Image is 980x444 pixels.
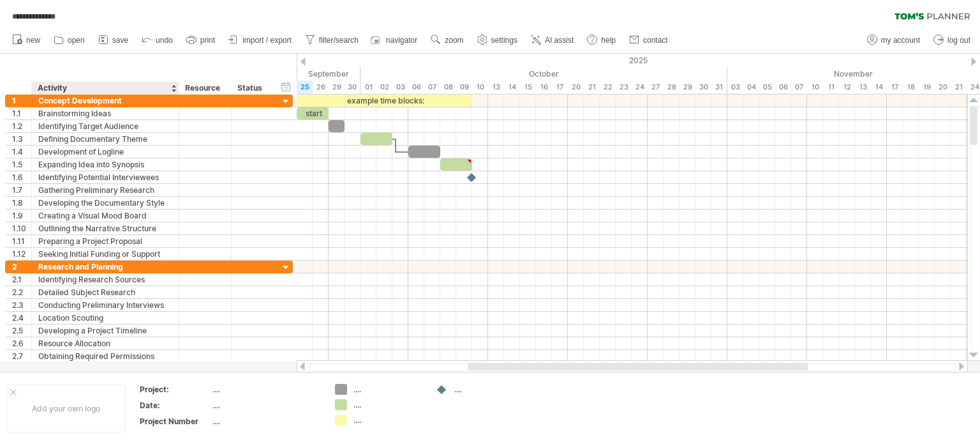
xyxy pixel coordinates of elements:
[140,416,210,427] div: Project Number
[474,32,521,49] a: settings
[440,80,456,94] div: Wednesday, 8 October 2025
[38,95,172,107] div: Concept Development
[504,80,520,94] div: Tuesday, 14 October 2025
[491,36,517,45] span: settings
[156,36,173,45] span: undo
[242,36,292,45] span: import / export
[568,80,584,94] div: Monday, 20 October 2025
[38,337,172,349] div: Resource Allocation
[12,197,31,209] div: 1.8
[9,32,44,49] a: new
[536,80,552,94] div: Thursday, 16 October 2025
[12,133,31,145] div: 1.3
[616,80,632,94] div: Thursday, 23 October 2025
[601,36,616,45] span: help
[12,107,31,119] div: 1.1
[360,80,376,94] div: Wednesday, 1 October 2025
[632,80,648,94] div: Friday, 24 October 2025
[424,80,440,94] div: Tuesday, 7 October 2025
[369,32,421,49] a: navigator
[711,80,727,94] div: Friday, 31 October 2025
[212,416,320,427] div: ....
[408,80,424,94] div: Monday, 6 October 2025
[947,36,970,45] span: log out
[871,80,887,94] div: Friday, 14 November 2025
[472,80,488,94] div: Friday, 10 October 2025
[759,80,775,94] div: Wednesday, 5 November 2025
[38,286,172,298] div: Detailed Subject Research
[50,32,89,49] a: open
[12,325,31,337] div: 2.5
[329,80,345,94] div: Monday, 29 September 2025
[919,80,935,94] div: Wednesday, 19 November 2025
[903,80,919,94] div: Tuesday, 18 November 2025
[727,80,743,94] div: Monday, 3 November 2025
[38,107,172,119] div: Brainstorming Ideas
[12,222,31,234] div: 1.10
[545,36,574,45] span: AI assist
[38,299,172,311] div: Conducting Preliminary Interviews
[839,80,855,94] div: Wednesday, 12 November 2025
[353,399,423,410] div: ....
[38,350,172,362] div: Obtaining Required Permissions
[12,95,31,107] div: 1
[935,80,951,94] div: Thursday, 20 November 2025
[454,384,524,395] div: ....
[185,82,224,95] div: Resource
[112,36,128,45] span: save
[313,80,329,94] div: Friday, 26 September 2025
[626,32,672,49] a: contact
[38,261,172,273] div: Research and Planning
[302,32,362,49] a: filter/search
[600,80,616,94] div: Wednesday, 22 October 2025
[12,146,31,158] div: 1.4
[12,120,31,132] div: 1.2
[855,80,871,94] div: Thursday, 13 November 2025
[807,80,823,94] div: Monday, 10 November 2025
[456,80,472,94] div: Thursday, 9 October 2025
[386,36,417,45] span: navigator
[38,312,172,324] div: Location Scouting
[643,36,668,45] span: contact
[38,235,172,247] div: Preparing a Project Proposal
[38,248,172,260] div: Seeking Initial Funding or Support
[427,32,467,49] a: zoom
[520,80,536,94] div: Wednesday, 15 October 2025
[392,80,408,94] div: Friday, 3 October 2025
[353,415,423,425] div: ....
[12,171,31,183] div: 1.6
[38,120,172,132] div: Identifying Target Audience
[200,36,215,45] span: print
[12,273,31,286] div: 2.1
[38,222,172,234] div: Outlining the Narrative Structure
[38,146,172,158] div: Development of Logline
[297,107,329,119] div: start
[864,32,924,49] a: my account
[881,36,920,45] span: my account
[679,80,695,94] div: Wednesday, 29 October 2025
[743,80,759,94] div: Tuesday, 4 November 2025
[38,133,172,145] div: Defining Documentary Theme
[140,400,210,411] div: Date:
[6,385,126,433] div: Add your own logo
[26,36,40,45] span: new
[38,82,172,95] div: Activity
[775,80,791,94] div: Thursday, 6 November 2025
[319,36,359,45] span: filter/search
[12,350,31,362] div: 2.7
[887,80,903,94] div: Monday, 17 November 2025
[528,32,577,49] a: AI assist
[38,273,172,286] div: Identifying Research Sources
[225,32,295,49] a: import / export
[38,210,172,222] div: Creating a Visual Mood Board
[12,312,31,324] div: 2.4
[212,384,320,395] div: ....
[38,197,172,209] div: Developing the Documentary Style
[360,67,727,80] div: October 2025
[12,299,31,311] div: 2.3
[12,248,31,260] div: 1.12
[140,384,210,395] div: Project:
[237,82,265,95] div: Status
[12,235,31,247] div: 1.11
[12,337,31,349] div: 2.6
